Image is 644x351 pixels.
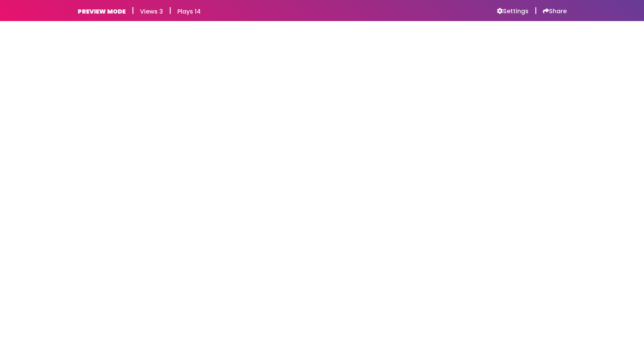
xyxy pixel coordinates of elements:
a: Share [543,8,567,15]
a: Settings [497,8,529,15]
h6: PREVIEW MODE [78,8,126,15]
h5: | [169,6,171,15]
h6: Plays 14 [177,8,201,15]
h6: Views 3 [140,8,163,15]
h5: | [535,6,537,15]
h5: | [132,6,134,15]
